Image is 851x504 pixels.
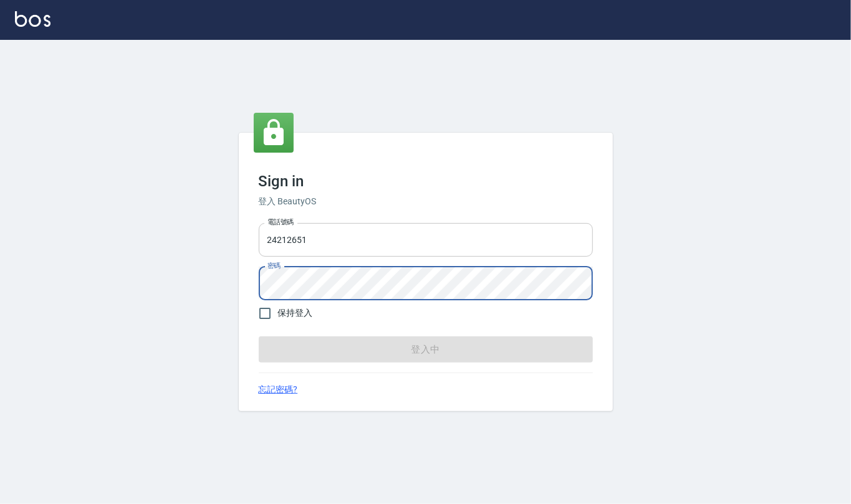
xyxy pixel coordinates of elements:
span: 保持登入 [278,307,313,320]
label: 電話號碼 [267,217,294,227]
h3: Sign in [259,173,593,190]
img: Logo [15,11,50,27]
a: 忘記密碼? [259,383,298,396]
label: 密碼 [267,261,281,270]
h6: 登入 BeautyOS [259,195,593,208]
